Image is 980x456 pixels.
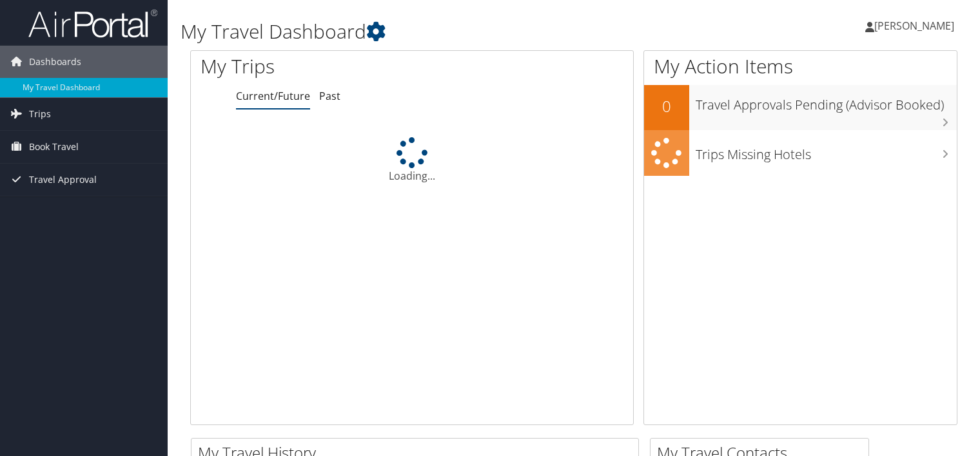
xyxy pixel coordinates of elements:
a: Past [319,89,340,103]
span: [PERSON_NAME] [874,19,954,33]
div: Loading... [191,137,633,184]
h1: My Travel Dashboard [181,18,705,45]
span: Travel Approval [29,164,97,196]
h3: Trips Missing Hotels [696,139,957,164]
a: Trips Missing Hotels [644,130,957,176]
span: Book Travel [29,131,79,163]
h2: 0 [644,95,689,117]
a: [PERSON_NAME] [865,6,967,45]
span: Dashboards [29,46,81,78]
img: airportal-logo.png [28,8,157,39]
a: 0Travel Approvals Pending (Advisor Booked) [644,85,957,130]
h1: My Action Items [644,53,957,80]
h3: Travel Approvals Pending (Advisor Booked) [696,90,957,114]
h1: My Trips [201,53,439,80]
span: Trips [29,98,51,130]
a: Current/Future [236,89,310,103]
